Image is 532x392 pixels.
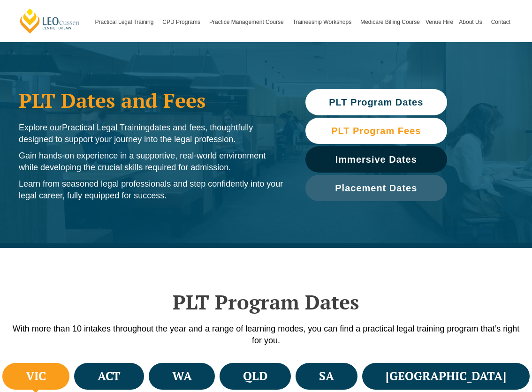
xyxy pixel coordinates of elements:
h4: VIC [26,369,46,384]
a: PLT Program Fees [305,118,447,144]
span: Placement Dates [335,183,417,193]
a: Venue Hire [423,2,456,42]
a: About Us [456,2,488,42]
h4: [GEOGRAPHIC_DATA] [386,369,506,384]
p: With more than 10 intakes throughout the year and a range of learning modes, you can find a pract... [9,323,523,347]
h1: PLT Dates and Fees [19,89,287,112]
span: PLT Program Dates [329,98,423,107]
p: Learn from seasoned legal professionals and step confidently into your legal career, fully equipp... [19,178,287,202]
a: [PERSON_NAME] Centre for Law [19,8,81,34]
h2: PLT Program Dates [9,290,523,314]
h4: SA [319,369,334,384]
span: PLT Program Fees [331,126,421,136]
a: CPD Programs [160,2,206,42]
span: Immersive Dates [335,155,417,164]
h4: ACT [98,369,121,384]
p: Explore our dates and fees, thoughtfully designed to support your journey into the legal profession. [19,122,287,145]
a: Placement Dates [305,175,447,201]
h4: QLD [243,369,267,384]
a: PLT Program Dates [305,89,447,115]
p: Gain hands-on experience in a supportive, real-world environment while developing the crucial ski... [19,150,287,173]
a: Traineeship Workshops [290,2,357,42]
a: Practical Legal Training [92,2,160,42]
a: Practice Management Course [206,2,290,42]
h4: WA [172,369,192,384]
a: Medicare Billing Course [357,2,423,42]
a: Immersive Dates [305,146,447,173]
span: Practical Legal Training [62,123,150,132]
a: Contact [488,2,513,42]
